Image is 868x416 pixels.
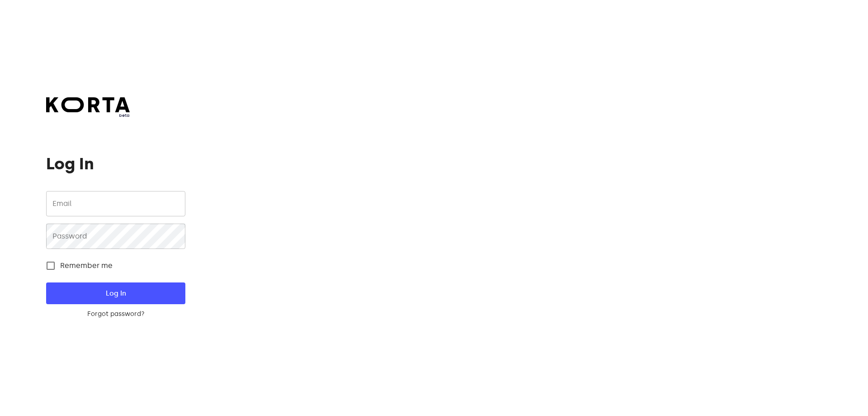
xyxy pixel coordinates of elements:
[60,260,113,271] span: Remember me
[46,310,185,319] a: Forgot password?
[46,155,185,173] h1: Log In
[61,287,170,299] span: Log In
[46,97,130,119] a: beta
[46,282,185,304] button: Log In
[46,112,130,119] span: beta
[46,97,130,112] img: Korta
